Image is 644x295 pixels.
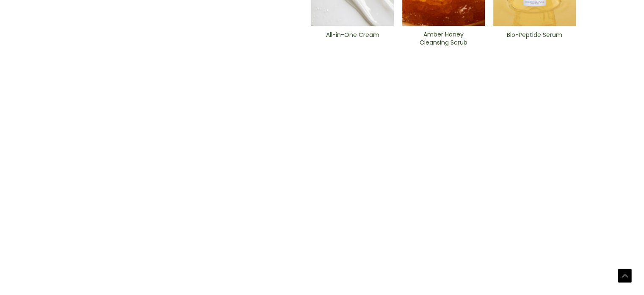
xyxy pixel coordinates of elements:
a: All-in-One ​Cream [318,31,387,50]
a: Amber Honey Cleansing Scrub [409,31,478,50]
h2: Amber Honey Cleansing Scrub [409,31,478,47]
h2: All-in-One ​Cream [318,31,387,47]
a: Bio-Peptide ​Serum [500,31,569,50]
h2: Bio-Peptide ​Serum [500,31,569,47]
